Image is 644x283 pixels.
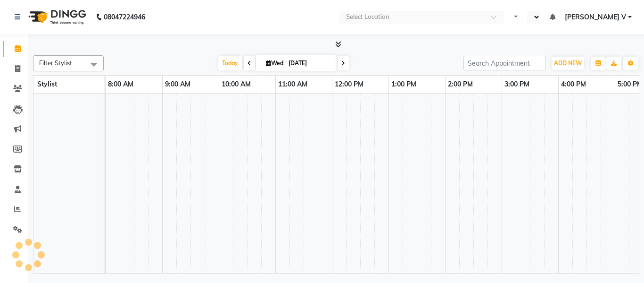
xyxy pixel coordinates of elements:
[446,77,475,91] a: 2:00 PM
[389,77,419,91] a: 1:00 PM
[24,4,89,30] img: logo
[218,56,242,70] span: Today
[39,59,72,67] span: Filter Stylist
[219,77,253,91] a: 10:00 AM
[502,77,532,91] a: 3:00 PM
[332,77,366,91] a: 12:00 PM
[565,12,626,22] span: [PERSON_NAME] V
[346,12,389,22] div: Select Location
[264,60,286,67] span: Wed
[276,77,310,91] a: 11:00 AM
[163,77,193,91] a: 9:00 AM
[552,57,584,70] button: ADD NEW
[37,80,57,88] span: Stylist
[463,56,546,70] input: Search Appointment
[104,4,145,30] b: 08047224946
[106,77,136,91] a: 8:00 AM
[559,77,588,91] a: 4:00 PM
[554,60,582,67] span: ADD NEW
[286,56,333,70] input: 2025-09-03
